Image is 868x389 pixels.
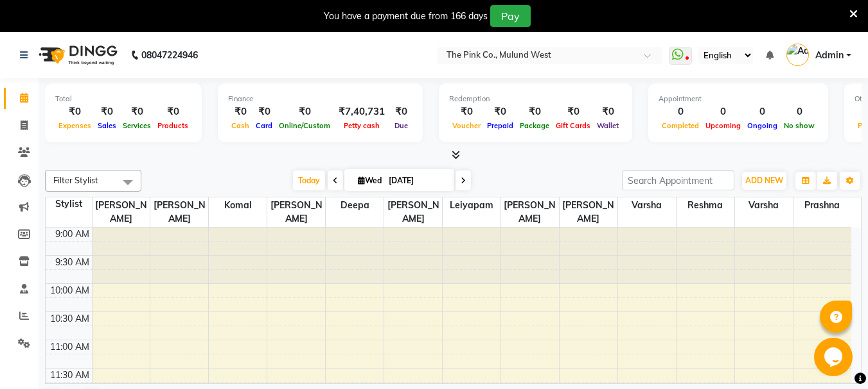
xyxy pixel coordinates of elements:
div: Appointment [659,94,818,104]
span: Deepa [326,197,384,213]
div: 11:00 AM [48,340,92,354]
div: ₹0 [228,104,252,119]
div: Total [55,94,191,104]
div: ₹0 [449,104,484,119]
span: Products [154,121,191,130]
span: Card [252,121,276,130]
input: 2025-09-03 [385,171,449,190]
input: Search Appointment [622,170,734,190]
span: Voucher [449,121,484,130]
span: Reshma [677,197,734,213]
span: Cash [228,121,252,130]
span: Gift Cards [553,121,594,130]
div: ₹0 [594,104,622,119]
div: You have a payment due from 166 days [324,10,488,23]
span: No show [781,121,818,130]
div: ₹0 [120,104,154,119]
span: Admin [815,49,844,62]
div: 0 [659,104,702,119]
span: Filter Stylist [53,175,98,185]
span: Expenses [55,121,94,130]
img: logo [33,37,121,73]
span: Leiyapam [443,197,500,213]
span: Due [391,121,411,130]
div: ₹0 [553,104,594,119]
span: ADD NEW [745,176,783,185]
span: [PERSON_NAME] [93,197,150,227]
div: 11:30 AM [48,368,92,382]
span: Varsha [618,197,676,213]
button: ADD NEW [742,172,786,190]
div: ₹0 [94,104,120,119]
div: ₹7,40,731 [333,104,390,119]
span: Ongoing [744,121,781,130]
span: Upcoming [702,121,744,130]
span: Prashna [793,197,851,213]
img: Admin [786,44,809,66]
span: Sales [94,121,120,130]
div: ₹0 [252,104,276,119]
div: 9:00 AM [53,228,92,241]
span: Petty cash [341,121,383,130]
div: ₹0 [276,104,333,119]
div: ₹0 [55,104,94,119]
div: Finance [228,94,412,104]
div: 0 [744,104,781,119]
span: [PERSON_NAME] [560,197,617,227]
div: Stylist [46,197,92,211]
span: Varsha [735,197,793,213]
span: [PERSON_NAME] [501,197,559,227]
div: Redemption [449,94,622,104]
span: [PERSON_NAME] [384,197,442,227]
span: Services [120,121,154,130]
div: ₹0 [484,104,517,119]
div: ₹0 [154,104,191,119]
b: 08047224946 [141,37,198,73]
div: ₹0 [390,104,412,119]
div: 9:30 AM [53,256,92,269]
span: Today [293,170,325,190]
span: [PERSON_NAME] [150,197,208,227]
div: 10:30 AM [48,312,92,326]
div: 10:00 AM [48,284,92,297]
div: ₹0 [517,104,553,119]
span: Prepaid [484,121,517,130]
span: Komal [209,197,267,213]
div: 0 [781,104,818,119]
span: Wed [355,176,385,185]
div: 0 [702,104,744,119]
iframe: chat widget [814,338,855,376]
span: Wallet [594,121,622,130]
span: Online/Custom [276,121,333,130]
button: Pay [490,5,531,27]
span: Completed [659,121,702,130]
span: Package [517,121,553,130]
span: [PERSON_NAME] [267,197,325,227]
